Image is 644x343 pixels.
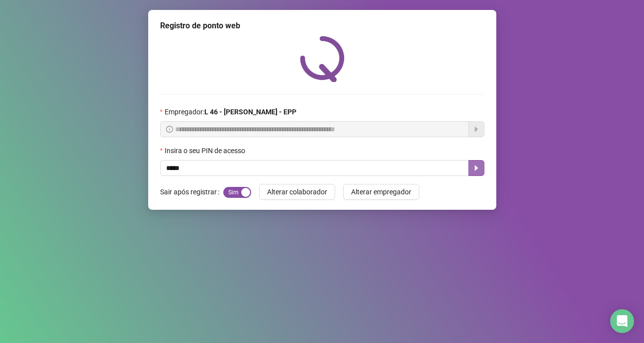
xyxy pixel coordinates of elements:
[160,145,252,156] label: Insira o seu PIN de acesso
[472,164,480,172] span: caret-right
[300,36,345,82] img: QRPoint
[160,184,223,200] label: Sair após registrar
[160,20,484,32] div: Registro de ponto web
[343,184,419,200] button: Alterar empregador
[165,106,296,117] span: Empregador :
[166,126,173,133] span: info-circle
[610,309,634,333] div: Open Intercom Messenger
[267,186,327,197] span: Alterar colaborador
[259,184,335,200] button: Alterar colaborador
[351,186,411,197] span: Alterar empregador
[204,108,296,116] strong: L 46 - [PERSON_NAME] - EPP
